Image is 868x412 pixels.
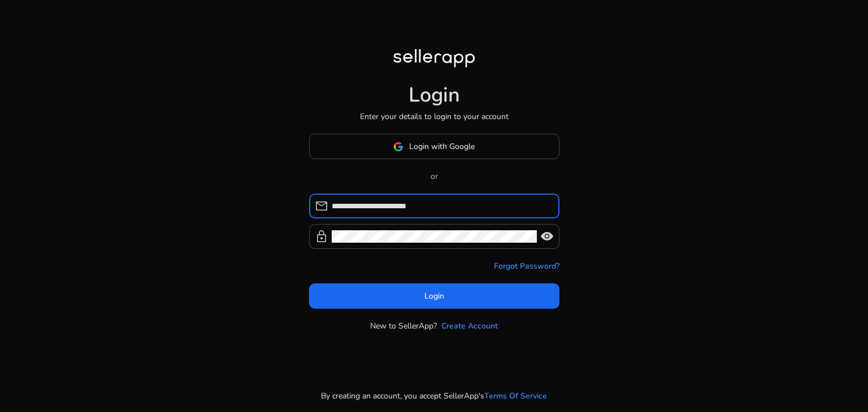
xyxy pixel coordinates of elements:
span: Login [424,290,444,302]
h1: Login [409,83,460,107]
span: lock [315,230,328,243]
span: Login with Google [409,141,475,152]
p: or [309,170,559,182]
p: Enter your details to login to your account [360,111,509,122]
img: google-logo.svg [393,142,403,152]
button: Login [309,283,559,309]
a: Terms Of Service [484,390,547,402]
button: Login with Google [309,134,559,159]
a: Create Account [441,320,498,332]
span: mail [315,199,328,213]
p: New to SellerApp? [370,320,437,332]
a: Forgot Password? [494,260,559,272]
span: visibility [540,230,554,243]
